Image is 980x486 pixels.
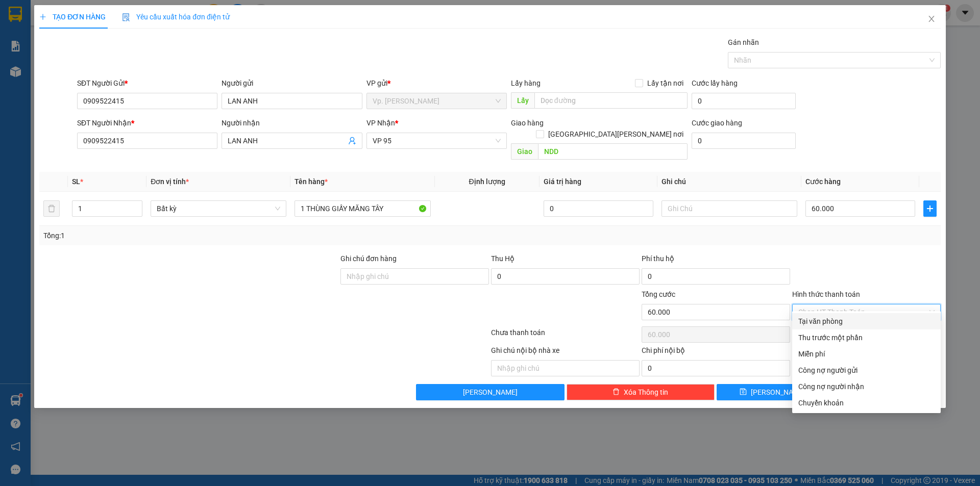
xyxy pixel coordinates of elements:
th: Ghi chú [657,172,801,192]
div: Cước gửi hàng sẽ được ghi vào công nợ của người nhận [792,378,941,395]
span: user-add [348,137,356,145]
span: close [927,15,936,23]
span: Thu Hộ [491,254,514,263]
span: plus [924,204,936,213]
span: Tên hàng [295,177,328,186]
div: Chuyển khoản [798,397,935,408]
label: Ghi chú đơn hàng [340,254,397,263]
input: 0 [544,200,653,217]
span: Giá trị hàng [544,177,581,186]
div: Thu trước một phần [798,332,935,343]
input: Dọc đường [534,92,688,109]
span: Giao [511,143,538,160]
button: save[PERSON_NAME] [717,384,827,400]
div: Ghi chú nội bộ nhà xe [491,345,640,360]
div: Cước gửi hàng sẽ được ghi vào công nợ của người gửi [792,362,941,378]
div: Công nợ người nhận [798,381,935,392]
span: [GEOGRAPHIC_DATA][PERSON_NAME] nơi [544,129,688,140]
button: deleteXóa Thông tin [567,384,715,400]
div: Chưa thanh toán [490,327,641,345]
input: Cước giao hàng [692,133,796,149]
span: Đơn vị tính [151,177,189,186]
input: Dọc đường [538,143,688,160]
button: delete [43,200,60,217]
span: TẠO ĐƠN HÀNG [39,13,106,21]
div: Tổng: 1 [43,230,378,241]
span: VP Nhận [366,119,395,127]
span: VP 95 [373,133,501,148]
input: Nhập ghi chú [491,360,640,376]
div: Miễn phí [798,348,935,360]
span: Cước hàng [805,177,841,186]
span: Bất kỳ [157,201,280,216]
span: Tổng cước [642,290,675,298]
input: Cước lấy hàng [692,93,796,109]
button: Close [917,5,946,34]
img: icon [122,13,130,21]
label: Gán nhãn [728,38,759,46]
span: Vp. Phan Rang [373,93,501,109]
input: Ghi chú đơn hàng [340,268,489,285]
span: plus [39,13,46,20]
span: [PERSON_NAME] [751,387,805,398]
span: Lấy tận nơi [643,78,688,89]
span: Lấy hàng [511,79,541,87]
span: Lấy [511,92,534,109]
div: SĐT Người Nhận [77,117,217,129]
label: Cước lấy hàng [692,79,738,87]
input: VD: Bàn, Ghế [295,200,430,217]
span: Yêu cầu xuất hóa đơn điện tử [122,13,230,21]
label: Hình thức thanh toán [792,290,860,298]
div: Người gửi [222,78,362,89]
div: VP gửi [366,78,507,89]
div: Công nợ người gửi [798,365,935,376]
span: save [740,388,747,396]
span: Định lượng [469,177,505,186]
span: SL [72,177,80,186]
span: Xóa Thông tin [624,387,668,398]
button: plus [923,200,937,217]
span: Giao hàng [511,119,544,127]
label: Cước giao hàng [692,119,742,127]
div: Người nhận [222,117,362,129]
button: [PERSON_NAME] [416,384,565,400]
input: Ghi Chú [661,200,797,217]
div: Tại văn phòng [798,316,935,327]
span: [PERSON_NAME] [463,387,518,398]
div: Chi phí nội bộ [642,345,790,360]
div: SĐT Người Gửi [77,78,217,89]
span: delete [612,388,620,396]
div: Phí thu hộ [642,253,790,268]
